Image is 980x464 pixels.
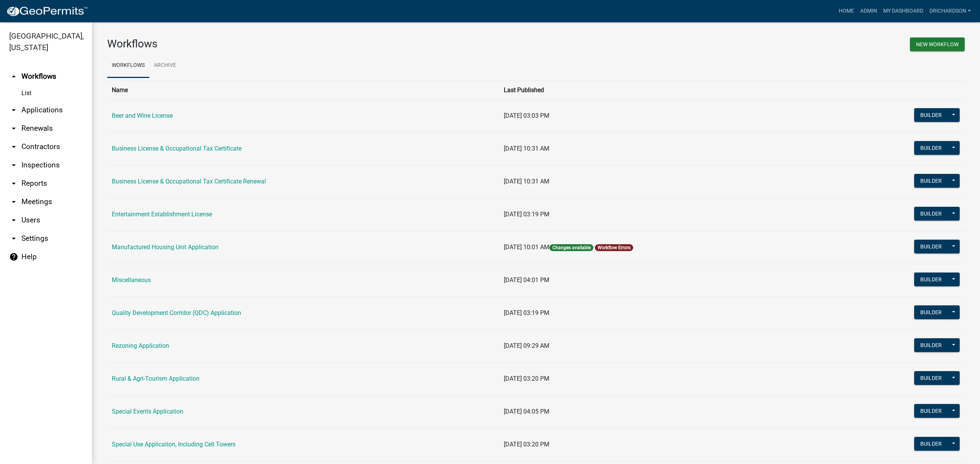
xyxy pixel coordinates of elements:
a: Special Events Application [112,408,183,415]
button: Builder [914,174,948,188]
a: Beer and Wine License [112,112,173,119]
button: Builder [914,404,948,418]
button: Builder [914,338,948,352]
button: Builder [914,437,948,451]
i: arrow_drop_down [9,161,18,170]
th: Last Published [499,81,831,99]
i: arrow_drop_down [9,197,18,206]
span: [DATE] 10:01 AM [504,243,549,251]
h3: Workflows [107,37,530,50]
i: help [9,252,18,261]
a: Workflow Errors [598,245,630,250]
i: arrow_drop_down [9,234,18,243]
i: arrow_drop_up [9,72,18,81]
i: arrow_drop_down [9,216,18,225]
a: Rural & Agri-Tourism Application [112,375,199,382]
span: [DATE] 09:29 AM [504,342,549,349]
button: Builder [914,108,948,122]
button: Builder [914,273,948,286]
a: Business License & Occupational Tax Certificate [112,145,242,152]
span: [DATE] 03:19 PM [504,211,549,218]
a: Special Use Application, Including Cell Towers [112,441,235,448]
button: Builder [914,371,948,385]
span: [DATE] 03:03 PM [504,112,549,119]
span: [DATE] 03:19 PM [504,309,549,316]
a: drichardson [926,4,974,18]
a: Rezoning Application [112,342,169,349]
i: arrow_drop_down [9,124,18,133]
a: Workflows [107,54,149,78]
a: Archive [149,54,181,78]
i: arrow_drop_down [9,105,18,115]
a: Business License & Occupational Tax Certificate Renewal [112,178,266,185]
a: Miscellaneous [112,276,151,284]
button: Builder [914,141,948,155]
a: Home [836,4,857,18]
span: [DATE] 03:20 PM [504,375,549,382]
span: [DATE] 10:31 AM [504,178,549,185]
th: Name [107,81,499,99]
i: arrow_drop_down [9,142,18,151]
span: [DATE] 10:31 AM [504,145,549,152]
button: Builder [914,305,948,319]
span: [DATE] 04:05 PM [504,408,549,415]
a: Admin [857,4,880,18]
span: [DATE] 04:01 PM [504,276,549,284]
span: Changes available [549,244,593,251]
button: Builder [914,207,948,221]
span: [DATE] 03:20 PM [504,441,549,448]
a: Manufactured Housing Unit Application [112,243,219,251]
i: arrow_drop_down [9,179,18,188]
a: My Dashboard [880,4,926,18]
button: Builder [914,240,948,253]
button: New Workflow [910,37,965,51]
a: Entertainment Establishment License [112,211,212,218]
a: Quality Development Corridor (QDC) Application [112,309,241,316]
